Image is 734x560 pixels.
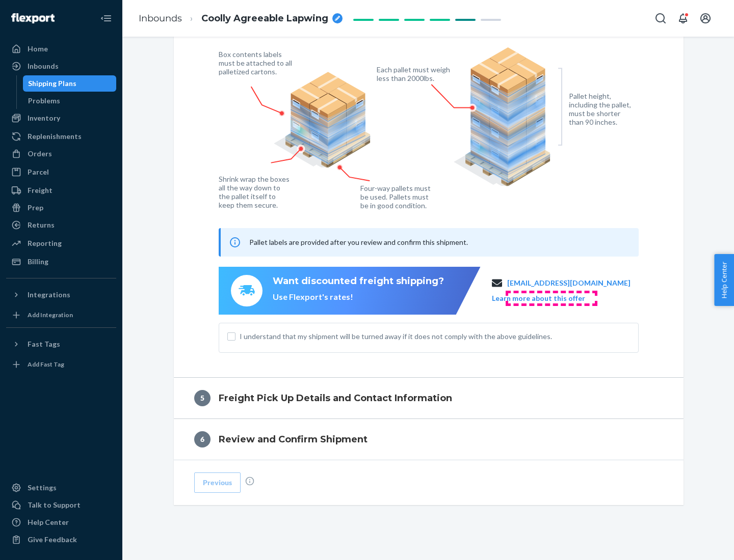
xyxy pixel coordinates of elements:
[6,254,116,270] a: Billing
[6,146,116,162] a: Orders
[28,44,48,54] div: Home
[240,331,630,342] span: I understand that my shipment will be turned away if it does not comply with the above guidelines.
[28,96,60,106] div: Problems
[28,311,73,319] div: Add Integration
[695,8,716,29] button: Open account menu
[28,257,48,267] div: Billing
[28,185,53,195] div: Freight
[28,203,43,213] div: Prep
[6,356,116,373] a: Add Fast Tag
[6,128,116,145] a: Replenishments
[28,290,70,300] div: Integrations
[6,58,116,74] a: Inbounds
[194,472,241,493] button: Previous
[6,164,116,180] a: Parcel
[6,217,116,233] a: Returns
[28,149,52,159] div: Orders
[6,235,116,251] a: Reporting
[23,93,117,109] a: Problems
[28,238,62,248] div: Reporting
[28,61,59,71] div: Inbounds
[650,8,671,29] button: Open Search Box
[6,514,116,530] a: Help Center
[273,275,444,288] div: Want discounted freight shipping?
[194,390,211,406] div: 5
[6,336,116,352] button: Fast Tags
[23,75,117,92] a: Shipping Plans
[507,278,631,288] a: [EMAIL_ADDRESS][DOMAIN_NAME]
[28,500,81,510] div: Talk to Support
[219,50,295,76] figcaption: Box contents labels must be attached to all palletized cartons.
[174,378,684,418] button: 5Freight Pick Up Details and Contact Information
[28,535,77,545] div: Give Feedback
[227,332,235,341] input: I understand that my shipment will be turned away if it does not comply with the above guidelines.
[28,220,55,230] div: Returns
[28,339,60,349] div: Fast Tags
[219,391,452,405] h4: Freight Pick Up Details and Contact Information
[492,293,585,303] button: Learn more about this offer
[273,291,444,303] div: Use Flexport's rates!
[6,307,116,323] a: Add Integration
[28,483,57,493] div: Settings
[6,41,116,57] a: Home
[28,78,76,89] div: Shipping Plans
[28,113,60,123] div: Inventory
[673,8,693,29] button: Open notifications
[219,175,292,209] figcaption: Shrink wrap the boxes all the way down to the pallet itself to keep them secure.
[28,517,69,527] div: Help Center
[6,531,116,548] button: Give Feedback
[6,287,116,303] button: Integrations
[377,65,453,82] figcaption: Each pallet must weigh less than 2000lbs.
[6,200,116,216] a: Prep
[219,433,368,446] h4: Review and Confirm Shipment
[174,419,684,460] button: 6Review and Confirm Shipment
[11,13,55,23] img: Flexport logo
[139,13,182,24] a: Inbounds
[130,4,351,34] ol: breadcrumbs
[28,131,82,142] div: Replenishments
[6,497,116,513] a: Talk to Support
[28,360,64,369] div: Add Fast Tag
[6,480,116,496] a: Settings
[6,182,116,199] a: Freight
[714,254,734,306] button: Help Center
[360,184,431,210] figcaption: Four-way pallets must be used. Pallets must be in good condition.
[569,92,636,126] figcaption: Pallet height, including the pallet, must be shorter than 90 inches.
[6,110,116,126] a: Inventory
[28,167,49,177] div: Parcel
[201,12,328,25] span: Coolly Agreeable Lapwing
[96,8,116,29] button: Close Navigation
[249,238,468,246] span: Pallet labels are provided after you review and confirm this shipment.
[194,431,211,447] div: 6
